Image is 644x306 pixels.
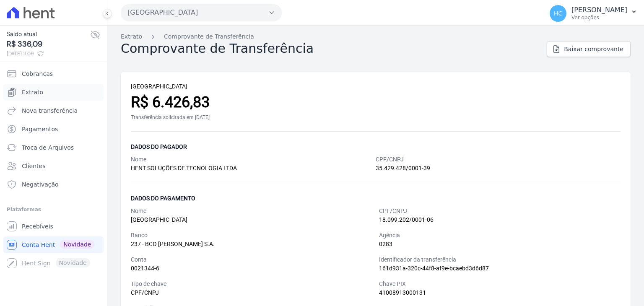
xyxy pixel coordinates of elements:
div: Tipo de chave [131,280,372,288]
div: CPF/CNPJ [379,207,621,215]
a: Extrato [121,32,142,41]
h2: Comprovante de Transferência [121,41,314,56]
div: CPF/CNPJ [376,155,621,164]
span: Clientes [22,162,45,170]
div: [GEOGRAPHIC_DATA] [131,215,372,224]
span: Nova transferência [22,106,78,115]
a: Recebíveis [3,218,104,235]
span: Cobranças [22,70,53,78]
a: Clientes [3,158,104,174]
div: Plataformas [7,205,100,215]
div: CPF/CNPJ [131,288,372,297]
div: Conta [131,255,372,264]
p: [PERSON_NAME] [571,6,627,14]
a: Comprovante de Transferência [164,32,254,41]
div: HENT SOLUÇÕES DE TECNOLOGIA LTDA [131,164,376,173]
a: Baixar comprovante [547,41,631,57]
p: Ver opções [571,14,627,21]
span: [DATE] 11:09 [7,50,90,57]
div: 41008913000131 [379,288,621,297]
div: 18.099.202/0001-06 [379,215,621,224]
button: HC [PERSON_NAME] Ver opções [543,2,644,25]
div: 35.429.428/0001-39 [376,164,621,173]
a: Pagamentos [3,121,104,137]
div: 237 - BCO [PERSON_NAME] S.A. [131,240,372,249]
a: Nova transferência [3,102,104,119]
div: Dados do pagador [131,142,621,152]
a: Negativação [3,176,104,193]
div: Banco [131,231,372,240]
div: Nome [131,155,376,164]
span: Novidade [60,240,94,249]
span: Baixar comprovante [564,45,623,53]
nav: Breadcrumb [121,32,631,41]
span: Troca de Arquivos [22,143,74,152]
nav: Sidebar [7,65,100,272]
div: Dados do pagamento [131,193,621,203]
div: Transferência solicitada em [DATE] [131,114,621,121]
div: 0021344-6 [131,264,372,273]
div: [GEOGRAPHIC_DATA] [131,82,621,91]
div: Identificador da transferência [379,255,621,264]
span: Conta Hent [22,241,55,249]
div: Agência [379,231,621,240]
button: [GEOGRAPHIC_DATA] [121,4,282,21]
div: Chave PIX [379,280,621,288]
div: 0283 [379,240,621,249]
a: Cobranças [3,65,104,82]
div: R$ 6.426,83 [131,91,621,114]
a: Extrato [3,84,104,101]
a: Troca de Arquivos [3,139,104,156]
span: Saldo atual [7,30,90,39]
div: 161d931a-320c-44f8-af9e-bcaebd3d6d87 [379,264,621,273]
span: Recebíveis [22,222,53,231]
span: Negativação [22,180,59,189]
span: Extrato [22,88,43,96]
div: Nome [131,207,372,215]
span: R$ 336,09 [7,39,90,50]
span: Pagamentos [22,125,58,133]
span: HC [554,10,562,16]
a: Conta Hent Novidade [3,236,104,253]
